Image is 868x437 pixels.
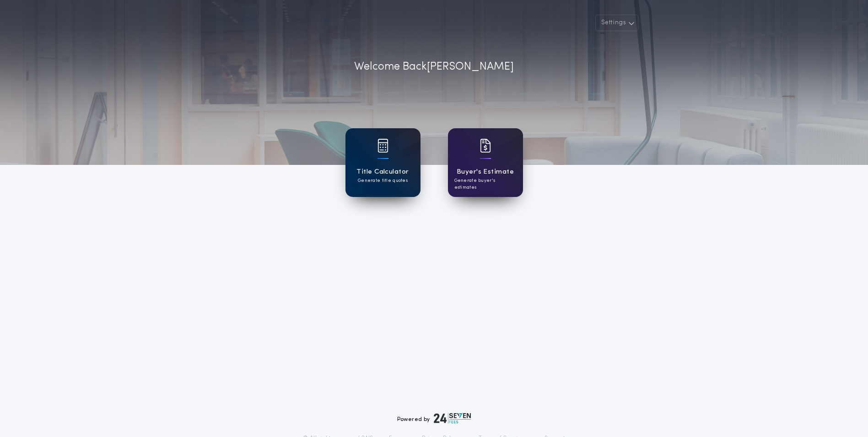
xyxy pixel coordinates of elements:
[354,59,514,75] p: Welcome Back [PERSON_NAME]
[454,177,517,191] p: Generate buyer's estimates
[480,139,491,153] img: card icon
[356,167,409,177] h1: Title Calculator
[377,139,388,153] img: card icon
[595,15,638,31] button: Settings
[397,413,471,424] div: Powered by
[434,413,471,424] img: logo
[448,128,523,197] a: card iconBuyer's EstimateGenerate buyer's estimates
[457,167,514,177] h1: Buyer's Estimate
[345,128,421,197] a: card iconTitle CalculatorGenerate title quotes
[358,177,408,184] p: Generate title quotes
